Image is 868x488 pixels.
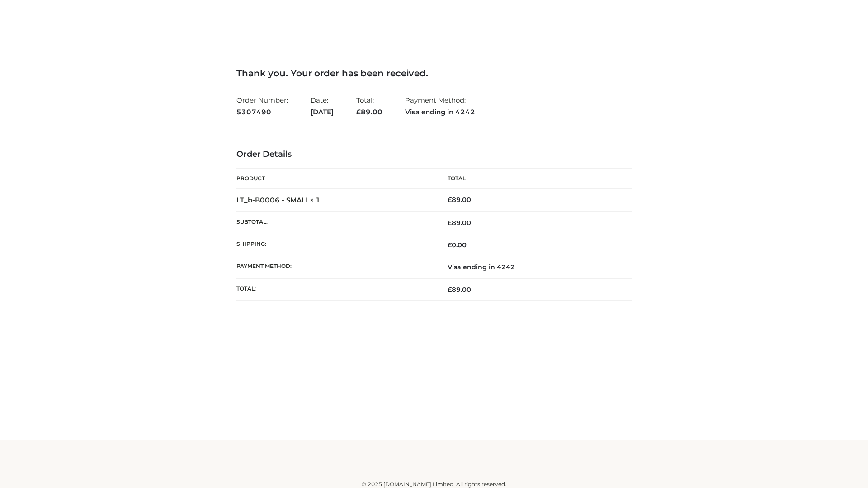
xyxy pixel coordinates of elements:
li: Order Number: [236,92,288,120]
span: £ [356,108,361,116]
th: Total [434,169,632,189]
bdi: 89.00 [448,196,471,204]
h3: Order Details [236,150,632,160]
th: Total: [236,278,434,300]
strong: Visa ending in 4242 [405,106,475,118]
li: Total: [356,92,382,120]
strong: × 1 [310,196,321,204]
bdi: 0.00 [448,241,467,249]
span: 89.00 [356,108,382,116]
li: Date: [311,92,334,120]
strong: 5307490 [236,106,288,118]
th: Subtotal: [236,211,434,234]
span: £ [448,286,452,294]
li: Payment Method: [405,92,475,120]
span: £ [448,196,452,204]
span: 89.00 [448,286,471,294]
th: Payment method: [236,256,434,278]
strong: LT_b-B0006 - SMALL [236,196,321,204]
td: Visa ending in 4242 [434,256,632,278]
h3: Thank you. Your order has been received. [236,68,632,79]
th: Shipping: [236,234,434,256]
th: Product [236,169,434,189]
strong: [DATE] [311,106,334,118]
span: £ [448,219,452,227]
span: 89.00 [448,219,471,227]
span: £ [448,241,452,249]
